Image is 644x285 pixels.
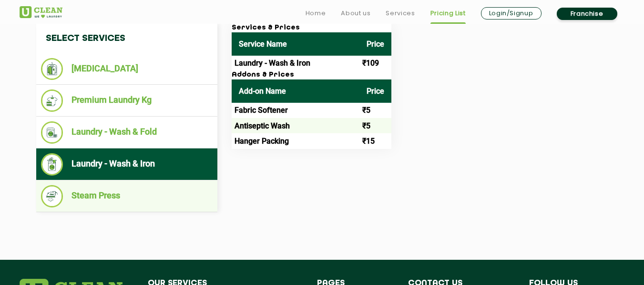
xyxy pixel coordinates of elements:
[557,8,617,20] a: Franchise
[430,8,466,19] a: Pricing List
[41,121,63,144] img: Laundry - Wash & Fold
[41,185,63,207] img: Steam Press
[359,103,391,118] td: ₹5
[41,89,63,112] img: Premium Laundry Kg
[41,58,63,80] img: Dry Cleaning
[232,79,359,103] th: Add-on Name
[41,153,63,176] img: Laundry - Wash & Iron
[232,32,359,56] th: Service Name
[232,56,359,71] td: Laundry - Wash & Iron
[41,89,213,112] li: Premium Laundry Kg
[41,121,213,144] li: Laundry - Wash & Fold
[359,118,391,133] td: ₹5
[36,24,217,53] h4: Select Services
[481,7,542,20] a: Login/Signup
[232,118,359,133] td: Antiseptic Wash
[41,153,213,176] li: Laundry - Wash & Iron
[359,79,391,103] th: Price
[359,32,391,56] th: Price
[20,6,62,18] img: UClean Laundry and Dry Cleaning
[41,185,213,207] li: Steam Press
[386,8,415,19] a: Services
[232,133,359,148] td: Hanger Packing
[341,8,370,19] a: About us
[306,8,326,19] a: Home
[232,24,391,32] h3: Services & Prices
[41,58,213,80] li: [MEDICAL_DATA]
[359,56,391,71] td: ₹109
[232,71,391,79] h3: Addons & Prices
[232,103,359,118] td: Fabric Softener
[359,133,391,148] td: ₹15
